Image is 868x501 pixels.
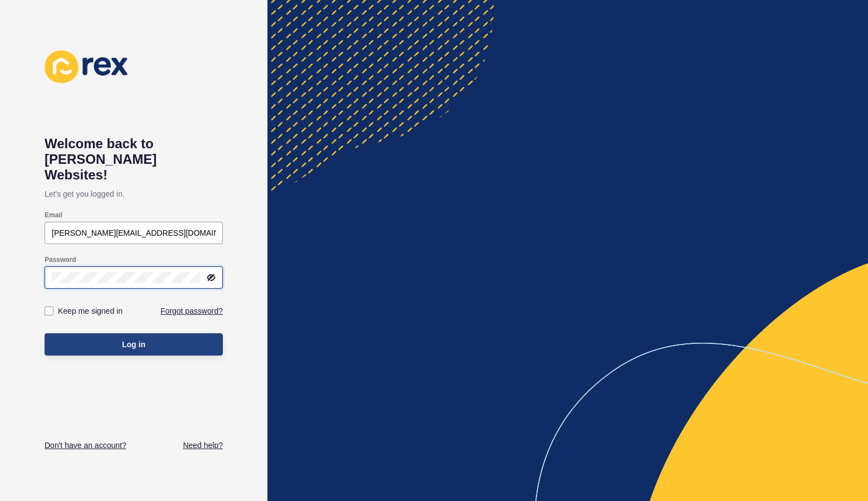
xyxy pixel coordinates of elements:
[122,339,145,350] span: Log in
[160,305,223,317] a: Forgot password?
[45,440,126,451] a: Don't have an account?
[45,211,62,220] label: Email
[45,136,223,183] h1: Welcome back to [PERSON_NAME] Websites!
[45,333,223,356] button: Log in
[58,305,123,317] label: Keep me signed in
[45,255,76,264] label: Password
[52,227,216,239] input: e.g. name@company.com
[183,440,223,451] a: Need help?
[45,183,223,205] p: Let's get you logged in.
